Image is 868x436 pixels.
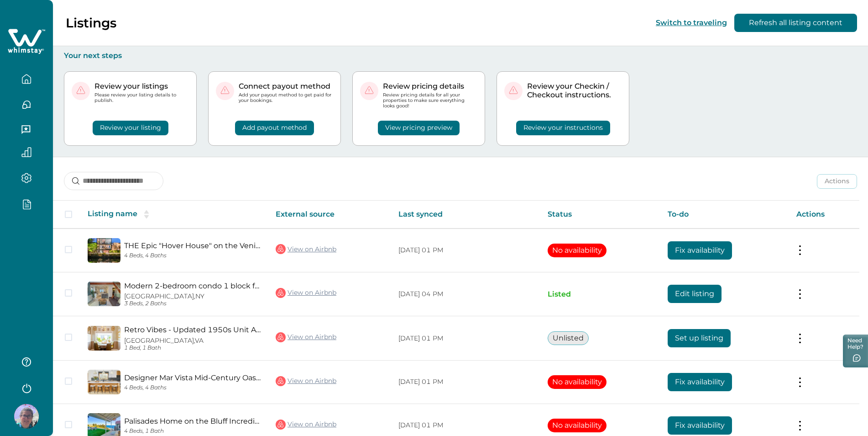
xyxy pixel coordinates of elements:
[124,325,261,334] a: Retro Vibes - Updated 1950s Unit A/C Parking
[668,285,722,303] button: Edit listing
[88,238,120,263] img: propertyImage_THE Epic "Hover House" on the Venice Beach Canals
[124,241,261,250] a: THE Epic "Hover House" on the Venice Beach Canals
[378,121,460,135] button: View pricing preview
[124,345,261,351] p: 1 Bed, 1 Bath
[64,51,857,60] p: Your next steps
[383,82,477,91] p: Review pricing details
[94,92,189,103] p: Please review your listing details to publish.
[548,331,589,345] button: Unlisted
[548,244,607,257] button: No availability
[88,370,120,394] img: propertyImage_Designer Mar Vista Mid-Century Oasis with Pool 4BR
[668,416,732,435] button: Fix availability
[398,378,533,387] p: [DATE] 01 PM
[80,201,268,229] th: Listing name
[124,373,261,382] a: Designer Mar Vista Mid-Century Oasis with Pool 4BR
[276,243,336,255] a: View on Airbnb
[668,241,732,260] button: Fix availability
[124,292,261,300] p: [GEOGRAPHIC_DATA], NY
[734,14,857,32] button: Refresh all listing content
[276,375,336,387] a: View on Airbnb
[93,121,168,135] button: Review your listing
[124,252,261,259] p: 4 Beds, 4 Baths
[276,331,336,343] a: View on Airbnb
[88,326,120,351] img: propertyImage_Retro Vibes - Updated 1950s Unit A/C Parking
[124,428,261,435] p: 4 Beds, 1 Bath
[88,282,120,306] img: propertyImage_Modern 2-bedroom condo 1 block from Venice beach
[239,92,333,103] p: Add your payout method to get paid for your bookings.
[124,282,261,290] a: Modern 2-bedroom condo 1 block from [GEOGRAPHIC_DATA]
[124,300,261,307] p: 3 Beds, 2 Baths
[540,201,660,229] th: Status
[137,210,156,219] button: sorting
[124,384,261,391] p: 4 Beds, 4 Baths
[668,373,732,391] button: Fix availability
[527,82,622,100] p: Review your Checkin / Checkout instructions.
[66,15,116,31] p: Listings
[14,404,39,429] img: Whimstay Host
[817,174,857,189] button: Actions
[516,121,610,135] button: Review your instructions
[276,419,336,431] a: View on Airbnb
[235,121,314,135] button: Add payout method
[398,246,533,255] p: [DATE] 01 PM
[124,417,261,425] a: Palisades Home on the Bluff Incredible Beach Views
[268,201,391,229] th: External source
[398,334,533,343] p: [DATE] 01 PM
[548,290,653,299] p: Listed
[668,329,731,347] button: Set up listing
[656,18,727,27] button: Switch to traveling
[548,419,607,432] button: No availability
[398,290,533,299] p: [DATE] 04 PM
[398,421,533,430] p: [DATE] 01 PM
[94,82,189,91] p: Review your listings
[391,201,540,229] th: Last synced
[383,92,477,109] p: Review pricing details for all your properties to make sure everything looks good!
[124,337,261,345] p: [GEOGRAPHIC_DATA], VA
[276,287,336,299] a: View on Airbnb
[660,201,790,229] th: To-do
[548,375,607,389] button: No availability
[239,82,333,91] p: Connect payout method
[789,201,859,229] th: Actions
